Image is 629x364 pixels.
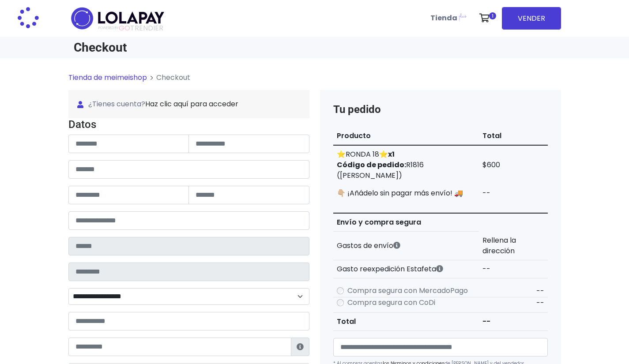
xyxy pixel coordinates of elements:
span: GO [119,23,130,33]
td: -- [479,260,547,278]
p: R1816 ([PERSON_NAME]) [337,160,476,181]
td: ⭐RONDA 18⭐ [333,145,479,184]
th: Envío y compra segura [333,213,479,232]
td: 👇🏼 ¡Añádelo sin pagar más envío! 🚚 [333,184,479,202]
span: ¿Tienes cuenta? [77,99,301,109]
label: Compra segura con CoDi [347,297,435,308]
li: Checkout [147,72,190,83]
b: Tienda [430,13,457,23]
span: POWERED BY [98,26,119,30]
span: -- [536,298,544,308]
i: Los gastos de envío dependen de códigos postales. ¡Te puedes llevar más productos en un solo envío ! [393,242,400,249]
th: Gastos de envío [333,232,479,260]
th: Total [479,127,547,145]
h1: Checkout [74,40,309,55]
h4: Datos [68,118,309,131]
td: Rellena la dirección [479,232,547,260]
h4: Tu pedido [333,103,548,116]
a: Haz clic aquí para acceder [145,99,238,109]
th: Producto [333,127,479,145]
span: TRENDIER [98,24,163,32]
strong: Código de pedido: [337,160,406,170]
strong: x1 [388,149,395,159]
a: VENDER [502,7,561,30]
th: Total [333,312,479,330]
i: Estafeta lo usará para ponerse en contacto en caso de tener algún problema con el envío [297,343,304,350]
img: logo [68,4,167,32]
label: Compra segura con MercadoPago [347,285,468,296]
i: Estafeta cobra este monto extra por ser un CP de difícil acceso [436,265,443,272]
nav: breadcrumb [68,72,561,90]
td: -- [479,184,547,202]
span: 1 [489,12,496,19]
img: Lolapay Plus [457,11,468,22]
a: 1 [475,5,498,31]
th: Gasto reexpedición Estafeta [333,260,479,278]
td: -- [479,312,547,330]
td: $600 [479,145,547,184]
a: Tienda de meimeishop [68,72,147,83]
span: -- [536,286,544,296]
